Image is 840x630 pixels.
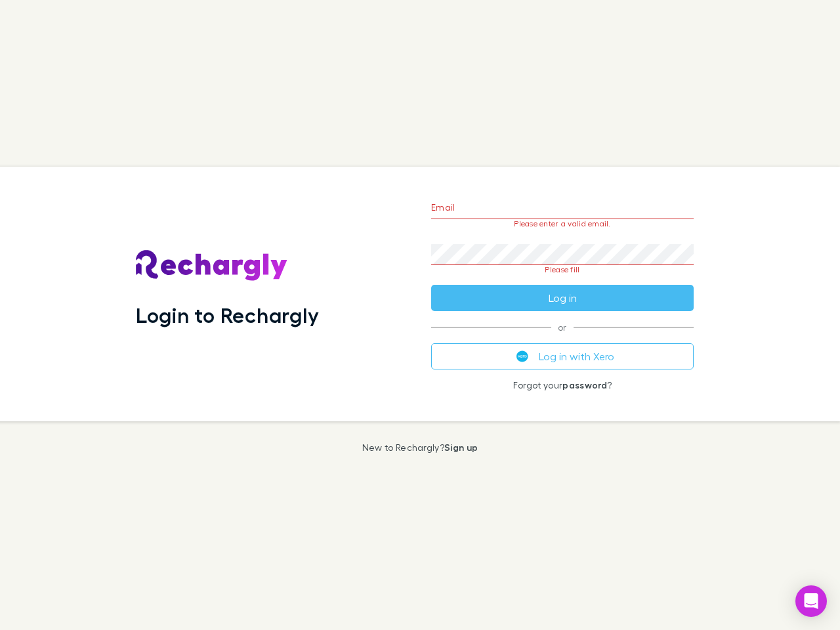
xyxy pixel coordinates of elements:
p: Please fill [431,265,694,274]
img: Xero's logo [516,350,528,362]
h1: Login to Rechargly [136,303,319,327]
p: New to Rechargly? [362,442,478,453]
p: Forgot your ? [431,380,694,390]
p: Please enter a valid email. [431,219,694,228]
div: Open Intercom Messenger [795,585,827,617]
a: password [562,379,607,390]
button: Log in [431,285,694,311]
a: Sign up [444,442,478,453]
button: Log in with Xero [431,343,694,369]
img: Rechargly's Logo [136,250,288,282]
span: or [431,327,694,327]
